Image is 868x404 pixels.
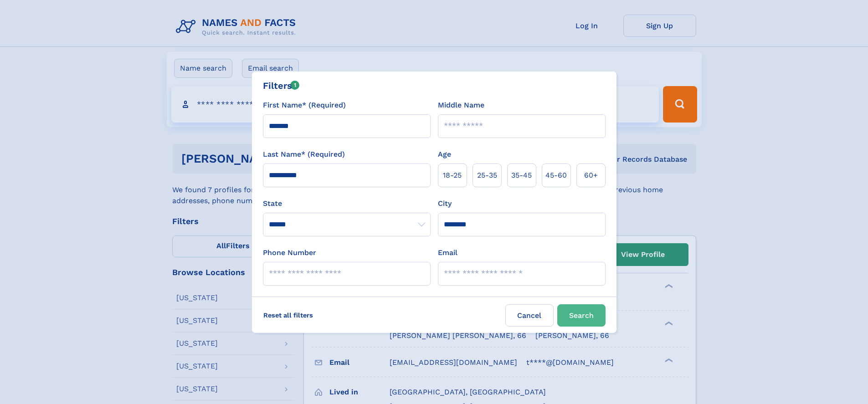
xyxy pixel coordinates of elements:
[263,198,431,209] label: State
[584,170,598,181] span: 60+
[443,170,462,181] span: 18‑25
[438,198,452,209] label: City
[257,304,319,326] label: Reset all filters
[511,170,532,181] span: 35‑45
[438,100,484,111] label: Middle Name
[263,247,316,258] label: Phone Number
[263,100,346,111] label: First Name* (Required)
[477,170,497,181] span: 25‑35
[438,149,451,160] label: Age
[545,170,567,181] span: 45‑60
[263,149,345,160] label: Last Name* (Required)
[557,304,606,327] button: Search
[505,304,554,327] label: Cancel
[438,247,457,258] label: Email
[263,79,300,92] div: Filters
